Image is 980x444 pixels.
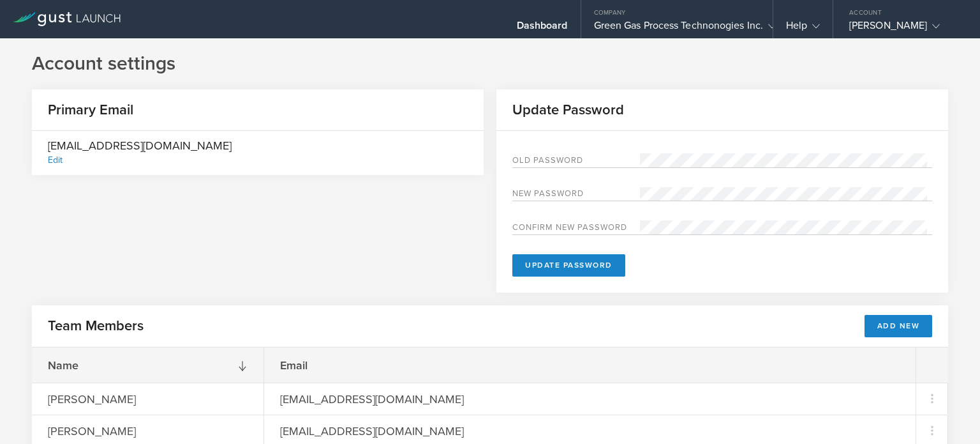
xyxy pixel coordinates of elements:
[264,348,493,383] div: Email
[594,19,760,38] div: Green Gas Process Technonogies Inc.
[32,383,264,414] div: [PERSON_NAME]
[517,19,568,38] div: Dashboard
[32,101,133,119] h2: Primary Email
[512,254,625,277] button: Update Password
[32,51,948,77] h1: Account settings
[48,155,63,165] div: Edit
[849,19,958,38] div: [PERSON_NAME]
[512,157,640,167] label: Old Password
[32,348,264,383] div: Name
[512,224,640,234] label: Confirm new password
[916,383,980,444] iframe: Chat Widget
[865,315,933,337] button: Add New
[512,190,640,201] label: New password
[264,383,493,414] div: [EMAIL_ADDRESS][DOMAIN_NAME]
[48,137,232,169] div: [EMAIL_ADDRESS][DOMAIN_NAME]
[48,317,144,335] h2: Team Members
[786,19,820,38] div: Help
[496,101,624,119] h2: Update Password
